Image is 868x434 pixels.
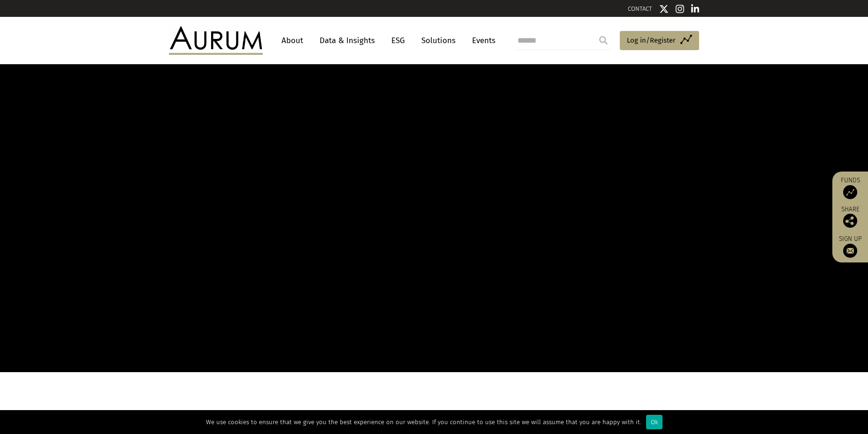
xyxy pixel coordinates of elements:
[417,32,460,49] a: Solutions
[467,32,495,49] a: Events
[620,31,699,51] a: Log in/Register
[646,415,662,429] div: Ok
[387,32,410,49] a: ESG
[277,32,308,49] a: About
[837,176,863,199] a: Funds
[628,5,652,12] a: CONTACT
[594,31,613,50] input: Submit
[169,26,263,54] img: Aurum
[315,32,380,49] a: Data & Insights
[843,244,857,258] img: Sign up to our newsletter
[843,185,857,199] img: Access Funds
[659,4,669,14] img: Twitter icon
[837,235,863,258] a: Sign up
[691,4,700,14] img: Linkedin icon
[627,35,676,46] span: Log in/Register
[843,214,857,228] img: Share this post
[676,4,684,14] img: Instagram icon
[837,206,863,228] div: Share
